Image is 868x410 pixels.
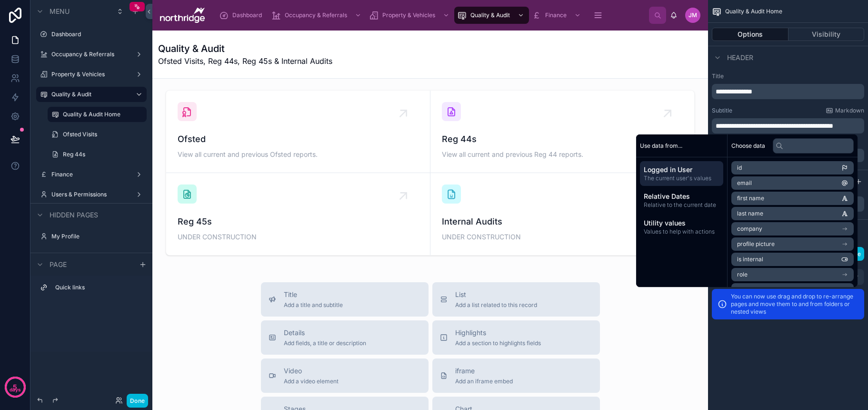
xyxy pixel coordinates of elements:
label: Finance [51,171,128,178]
div: scrollable content [712,118,864,133]
label: Users & Permissions [51,191,128,198]
button: VideoAdd a video element [261,359,429,393]
a: Dashboard [216,7,269,24]
span: Hidden pages [50,210,98,220]
span: Use data from... [640,142,682,150]
label: Title [712,72,864,80]
span: Add an iframe embed [455,378,513,385]
span: Ofsted Visits, Reg 44s, Reg 45s & Internal Audits [158,55,332,67]
div: scrollable content [212,5,649,26]
label: Quality & Audit Home [63,111,141,118]
span: Dashboard [232,11,262,19]
p: 5 [13,382,17,392]
a: Occupancy & Referrals [269,7,366,24]
label: Ofsted Visits [63,131,141,138]
span: Relative Dates [644,192,719,201]
label: Reg 44s [63,151,141,158]
span: List [455,290,537,299]
label: Quality & Audit [51,91,128,98]
span: Highlights [455,328,541,338]
span: Title [284,290,343,299]
span: Page [50,260,67,269]
span: Add a section to highlights fields [455,339,541,347]
button: DetailsAdd fields, a title or description [261,320,429,355]
span: Choose data [731,142,765,150]
span: Add a title and subtitle [284,301,343,309]
button: Done [127,394,148,408]
a: Markdown [826,107,864,114]
p: days [10,386,21,394]
span: Logged in User [644,165,719,174]
span: Quality & Audit Home [725,8,782,15]
span: Header [727,53,753,62]
h1: Quality & Audit [158,42,332,55]
span: Add a list related to this record [455,301,537,309]
span: Utility values [644,218,719,228]
a: Finance [529,7,586,24]
span: Details [284,328,366,338]
span: Menu [50,7,70,16]
label: My Profile [51,233,141,240]
button: ListAdd a list related to this record [432,282,600,317]
button: iframeAdd an iframe embed [432,359,600,393]
span: iframe [455,366,513,376]
span: Markdown [835,107,864,114]
button: TitleAdd a title and subtitle [261,282,429,317]
span: Values to help with actions [644,228,719,236]
span: Finance [545,11,567,19]
button: Visibility [788,28,865,41]
a: Property & Vehicles [366,7,454,24]
span: Quality & Audit [470,11,510,19]
button: Options [712,28,788,41]
a: Quality & Audit [454,7,529,24]
div: scrollable content [636,157,727,243]
div: scrollable content [712,84,864,99]
span: Property & Vehicles [382,11,435,19]
button: HighlightsAdd a section to highlights fields [432,320,600,355]
img: App logo [160,8,205,23]
span: JM [688,11,697,19]
span: Add a video element [284,378,339,385]
span: Video [284,366,339,376]
span: Add fields, a title or description [284,339,366,347]
div: scrollable content [30,276,152,305]
label: Occupancy & Referrals [51,51,128,58]
span: Occupancy & Referrals [285,11,347,19]
label: Quick links [55,284,139,291]
label: Dashboard [51,31,141,38]
span: Relative to the current date [644,201,719,209]
p: You can now use drag and drop to re-arrange pages and move them to and from folders or nested views [731,293,858,316]
label: Property & Vehicles [51,71,128,78]
label: Subtitle [712,107,732,114]
span: The current user's values [644,174,719,182]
